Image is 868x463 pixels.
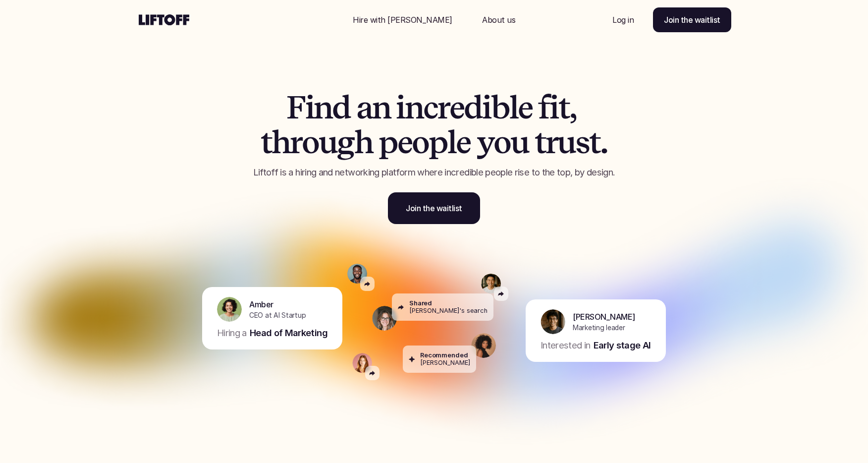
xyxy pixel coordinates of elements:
p: Hiring a [217,327,247,340]
p: [PERSON_NAME] [573,311,635,323]
span: o [493,125,510,160]
span: e [518,90,533,125]
a: Nav Link [470,8,527,32]
a: Nav Link [600,8,646,32]
p: [PERSON_NAME] [420,359,470,367]
p: Join the waitlist [406,202,462,214]
span: o [412,125,429,160]
span: h [354,125,373,160]
span: i [396,90,405,125]
span: F [286,90,305,125]
span: , [569,90,576,125]
span: y [477,125,494,160]
span: p [429,125,447,160]
p: Liftoff is a hiring and networking platform where incredible people rise to the top, by design. [223,166,645,179]
p: CEO at AI Startup [249,310,306,321]
span: i [305,90,314,125]
span: p [379,125,397,160]
span: r [290,125,302,160]
span: t [589,125,600,160]
span: e [456,125,471,160]
p: Shared [409,299,432,307]
span: f [538,90,549,125]
p: Marketing leader [573,323,625,333]
span: l [509,90,518,125]
span: h [271,125,290,160]
span: o [302,125,319,160]
a: Nav Link [341,8,464,32]
span: r [545,125,557,160]
a: Join the waitlist [653,7,731,32]
span: n [372,90,390,125]
p: Hire with [PERSON_NAME] [353,14,452,26]
p: Log in [612,14,634,26]
span: g [336,125,354,160]
p: About us [482,14,515,26]
span: d [464,90,482,125]
span: i [549,90,558,125]
span: u [510,125,529,160]
span: d [332,90,350,125]
span: t [535,125,545,160]
span: i [482,90,491,125]
span: e [397,125,412,160]
span: n [405,90,423,125]
p: Amber [249,298,273,310]
span: n [314,90,332,125]
span: . [600,125,607,160]
span: s [575,125,589,160]
span: u [557,125,575,160]
span: t [558,90,569,125]
span: a [356,90,372,125]
span: b [491,90,509,125]
p: Interested in [541,339,591,352]
span: e [449,90,464,125]
p: Join the waitlist [664,14,720,26]
a: Join the waitlist [388,192,480,224]
p: Head of Marketing [250,327,327,340]
span: c [423,90,437,125]
span: r [437,90,449,125]
span: u [319,125,337,160]
p: [PERSON_NAME]'s search [409,307,488,315]
span: t [261,125,271,160]
span: l [447,125,456,160]
p: Recommended [420,351,468,359]
p: Early stage AI [594,339,651,352]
